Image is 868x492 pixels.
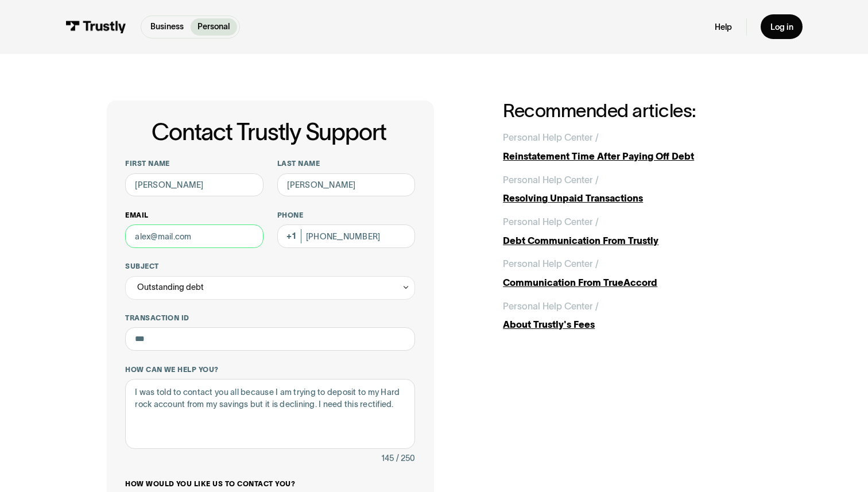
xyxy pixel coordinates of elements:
a: Personal Help Center /Debt Communication From Trustly [503,215,761,247]
label: Last name [277,159,415,168]
a: Help [715,22,732,33]
a: Business [144,18,191,36]
div: Personal Help Center / [503,257,599,270]
div: Communication From TrueAccord [503,276,761,289]
a: Personal Help Center /About Trustly's Fees [503,299,761,332]
p: Business [150,21,184,33]
div: Reinstatement Time After Paying Off Debt [503,149,761,163]
a: Personal Help Center /Reinstatement Time After Paying Off Debt [503,130,761,163]
p: Personal [197,21,230,33]
h2: Recommended articles: [503,100,761,121]
div: Debt Communication From Trustly [503,234,761,247]
img: Trustly Logo [65,21,126,33]
h1: Contact Trustly Support [123,119,415,145]
div: / 250 [396,451,415,465]
input: Howard [277,173,415,197]
div: Outstanding debt [125,276,415,300]
label: Phone [277,211,415,220]
div: Personal Help Center / [503,215,599,228]
a: Personal Help Center /Communication From TrueAccord [503,257,761,289]
input: (555) 555-5555 [277,224,415,248]
div: Log in [770,22,793,33]
div: Personal Help Center / [503,130,599,144]
div: Personal Help Center / [503,299,599,313]
div: Resolving Unpaid Transactions [503,191,761,205]
div: Personal Help Center / [503,173,599,187]
label: Subject [125,262,415,271]
a: Personal [191,18,237,36]
input: alex@mail.com [125,224,263,248]
div: About Trustly's Fees [503,317,761,331]
div: Outstanding debt [137,280,204,294]
a: Personal Help Center /Resolving Unpaid Transactions [503,173,761,206]
label: How would you like us to contact you? [125,479,415,489]
label: Transaction ID [125,313,415,323]
label: First name [125,159,263,168]
a: Log in [761,14,803,39]
input: Alex [125,173,263,197]
label: Email [125,211,263,220]
div: 145 [381,451,394,465]
label: How can we help you? [125,365,415,374]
